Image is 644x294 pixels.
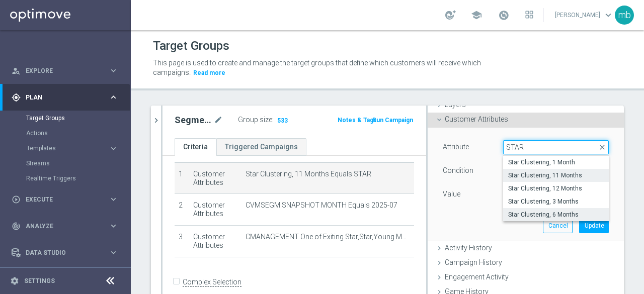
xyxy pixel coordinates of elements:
a: Optibot [26,266,105,292]
a: Actions [26,129,105,137]
div: Analyze [12,222,109,231]
span: Campaign History [445,258,502,266]
span: Star Clustering, 6 Months [508,211,604,219]
button: Templates keyboard_arrow_right [26,144,119,152]
i: keyboard_arrow_right [109,248,118,257]
span: keyboard_arrow_down [603,10,614,21]
div: Realtime Triggers [26,171,130,186]
span: Customer Attributes [445,115,508,123]
span: Data Studio [26,250,109,256]
button: play_circle_outline Execute keyboard_arrow_right [11,195,119,204]
input: Quick find [503,140,609,154]
span: CVMSEGM SNAPSHOT MONTH Equals 2025-07 [246,201,397,210]
div: mb [615,6,634,25]
div: Templates [26,141,130,156]
i: gps_fixed [12,93,21,102]
td: Customer Attributes [189,194,242,226]
a: Criteria [175,138,216,156]
span: Engagement Activity [445,273,509,281]
span: Star Clustering, 11 Months [508,171,604,179]
div: Data Studio [12,248,109,257]
div: Templates [27,145,109,151]
button: gps_fixed Plan keyboard_arrow_right [11,93,119,102]
a: Streams [26,159,105,167]
td: Customer Attributes [189,162,242,194]
div: Execute [12,195,109,204]
a: Settings [24,278,55,284]
a: Target Groups [26,114,105,122]
span: 533 [276,117,289,126]
i: mode_edit [214,114,223,126]
i: track_changes [12,222,21,231]
button: Notes & Tags [337,115,378,126]
i: keyboard_arrow_right [109,194,118,204]
td: 2 [175,194,189,226]
span: Templates [27,145,99,151]
i: keyboard_arrow_right [109,66,118,75]
span: close [598,143,606,151]
td: 3 [175,225,189,257]
label: Group size [238,116,272,124]
div: Explore [12,66,109,75]
span: Star Clustering, 3 Months [508,198,604,206]
i: person_search [12,66,21,75]
label: Value [443,189,460,199]
span: Star Clustering, 11 Months Equals STAR [246,170,371,178]
i: keyboard_arrow_right [109,221,118,231]
button: chevron_right [151,106,161,135]
span: Execute [26,197,109,203]
label: : [272,116,274,124]
span: Activity History [445,244,492,252]
button: track_changes Analyze keyboard_arrow_right [11,222,119,230]
button: Data Studio keyboard_arrow_right [11,249,119,257]
span: Analyze [26,223,109,229]
span: Plan [26,94,109,101]
span: CMANAGEMENT One of Exiting Star,Star,Young Master [246,233,410,241]
button: person_search Explore keyboard_arrow_right [11,67,119,75]
lable: Attribute [443,143,469,151]
lable: Condition [443,166,473,174]
i: keyboard_arrow_right [109,92,118,102]
div: Target Groups [26,111,130,126]
i: settings [10,276,19,285]
a: Triggered Campaigns [216,138,306,156]
div: Optibot [12,266,118,292]
span: Star Clustering, 12 Months [508,184,604,192]
span: Explore [26,68,109,74]
span: Star Clustering, 1 Month [508,158,604,166]
button: Update [579,219,609,233]
div: Actions [26,126,130,141]
td: Customer Attributes [189,225,242,257]
span: school [471,10,482,21]
h1: Target Groups [153,39,229,53]
i: keyboard_arrow_right [109,144,118,153]
div: Streams [26,156,130,171]
h2: Segment [175,114,212,126]
a: [PERSON_NAME]keyboard_arrow_down [554,8,615,23]
i: chevron_right [151,116,161,125]
td: 1 [175,162,189,194]
div: Plan [12,93,109,102]
span: This page is used to create and manage the target groups that define which customers will receive... [153,59,481,76]
button: Run Campaign [371,115,414,126]
button: Cancel [543,219,573,233]
label: Complex Selection [183,277,242,287]
a: Realtime Triggers [26,174,105,182]
button: Read more [192,67,226,78]
i: play_circle_outline [12,195,21,204]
